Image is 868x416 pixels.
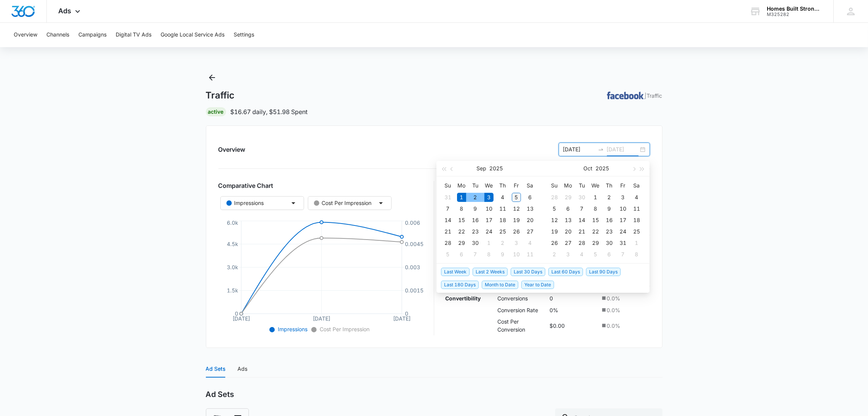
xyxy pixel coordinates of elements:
[498,216,507,225] div: 18
[632,250,641,259] div: 8
[276,326,307,332] span: Impressions
[313,315,330,322] tspan: [DATE]
[482,249,496,260] td: 2025-10-08
[630,179,643,192] th: Sa
[206,71,218,84] button: Back
[496,226,510,237] td: 2025-09-25
[46,23,69,47] button: Channels
[561,179,575,192] th: Mo
[496,237,510,249] td: 2025-10-02
[455,192,468,203] td: 2025-09-01
[632,204,641,213] div: 11
[577,238,586,248] div: 28
[523,214,537,226] td: 2025-09-20
[618,250,628,259] div: 7
[561,249,575,260] td: 2025-11-03
[561,203,575,214] td: 2025-10-06
[512,227,521,236] div: 26
[564,227,573,236] div: 20
[577,216,586,225] div: 14
[161,23,225,47] button: Google Local Service Ads
[767,6,822,12] div: account name
[510,214,523,226] td: 2025-09-19
[584,161,593,176] button: Oct
[632,238,641,248] div: 1
[561,192,575,203] td: 2025-09-29
[443,227,452,236] div: 21
[443,216,452,225] div: 14
[630,237,643,249] td: 2025-11-01
[471,193,480,202] div: 2
[510,203,523,214] td: 2025-09-12
[477,161,487,176] button: Sep
[561,237,575,249] td: 2025-10-27
[605,204,614,213] div: 9
[616,226,630,237] td: 2025-10-24
[314,199,372,207] div: Cost Per Impression
[441,249,455,260] td: 2025-10-05
[598,146,604,152] span: to
[767,12,822,17] div: account id
[596,161,609,176] button: 2025
[575,226,589,237] td: 2025-10-21
[618,204,628,213] div: 10
[548,226,561,237] td: 2025-10-19
[227,287,238,294] tspan: 1.5k
[618,193,628,202] div: 3
[589,226,602,237] td: 2025-10-22
[523,237,537,249] td: 2025-10-04
[498,227,507,236] div: 25
[455,203,468,214] td: 2025-09-08
[550,238,559,248] div: 26
[455,249,468,260] td: 2025-10-06
[220,196,304,210] button: Impressions
[498,238,507,248] div: 2
[482,203,496,214] td: 2025-09-10
[490,161,503,176] button: 2025
[607,145,639,154] input: End date
[457,204,466,213] div: 8
[457,216,466,225] div: 15
[591,238,600,248] div: 29
[630,203,643,214] td: 2025-10-11
[510,226,523,237] td: 2025-09-26
[471,216,480,225] div: 16
[308,196,392,210] button: Cost Per Impression
[575,179,589,192] th: Tu
[616,214,630,226] td: 2025-10-17
[511,268,545,276] span: Last 30 Days
[468,179,482,192] th: Tu
[473,268,508,276] span: Last 2 Weeks
[457,238,466,248] div: 29
[602,179,616,192] th: Th
[605,250,614,259] div: 6
[441,237,455,249] td: 2025-09-28
[512,238,521,248] div: 3
[616,237,630,249] td: 2025-10-31
[206,90,235,101] h1: Traffic
[318,326,369,332] span: Cost Per Impression
[233,315,250,322] tspan: [DATE]
[632,193,641,202] div: 4
[521,281,554,289] span: Year to Date
[602,226,616,237] td: 2025-10-23
[468,214,482,226] td: 2025-09-16
[526,216,535,225] div: 20
[484,193,494,202] div: 3
[441,192,455,203] td: 2025-08-31
[548,179,561,192] th: Su
[443,193,452,202] div: 31
[457,227,466,236] div: 22
[605,238,614,248] div: 30
[484,216,494,225] div: 17
[510,192,523,203] td: 2025-09-05
[550,204,559,213] div: 5
[602,249,616,260] td: 2025-11-06
[405,287,424,294] tspan: 0.0015
[468,226,482,237] td: 2025-09-23
[455,237,468,249] td: 2025-09-29
[455,226,468,237] td: 2025-09-22
[206,390,234,399] h2: Ad Sets
[645,92,663,100] p: | Traffic
[218,181,425,190] h3: Comparative Chart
